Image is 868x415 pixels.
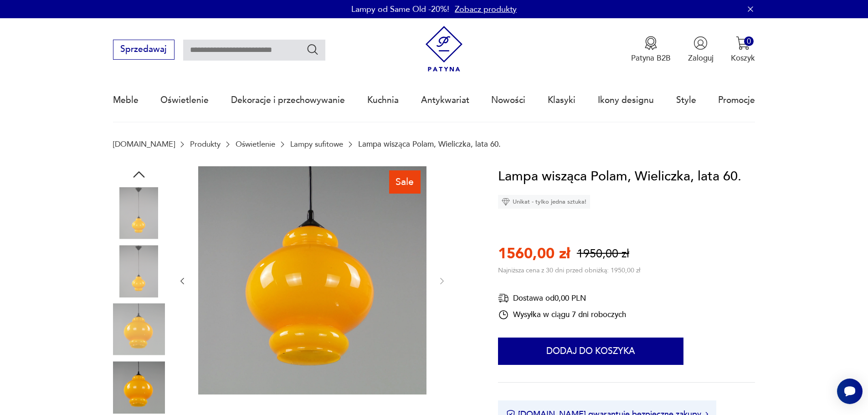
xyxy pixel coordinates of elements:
img: Ikona koszyka [736,36,750,50]
p: Lampy od Same Old -20%! [351,4,449,15]
a: Zobacz produkty [455,4,517,15]
a: Promocje [718,79,755,121]
a: Dekoracje i przechowywanie [231,79,345,121]
button: Patyna B2B [631,36,671,63]
button: Zaloguj [688,36,714,63]
img: Zdjęcie produktu Lampa wisząca Polam, Wieliczka, lata 60. [113,303,165,355]
img: Patyna - sklep z meblami i dekoracjami vintage [421,26,467,72]
button: Dodaj do koszyka [498,338,683,365]
p: Koszyk [731,53,755,63]
img: Zdjęcie produktu Lampa wisząca Polam, Wieliczka, lata 60. [198,166,426,395]
p: Zaloguj [688,53,714,63]
iframe: Smartsupp widget button [837,379,863,404]
a: Nowości [491,79,525,121]
img: Zdjęcie produktu Lampa wisząca Polam, Wieliczka, lata 60. [113,361,165,413]
div: 0 [744,36,754,46]
div: Unikat - tylko jedna sztuka! [498,195,590,209]
img: Ikona medalu [644,36,658,50]
a: Kuchnia [367,79,399,121]
a: Oświetlenie [160,79,209,121]
div: Sale [389,170,421,193]
a: Sprzedawaj [113,46,175,54]
a: Meble [113,79,139,121]
a: Antykwariat [421,79,469,121]
button: Szukaj [306,43,319,56]
a: Produkty [190,140,221,149]
a: [DOMAIN_NAME] [113,140,175,149]
p: Lampa wisząca Polam, Wieliczka, lata 60. [358,140,501,149]
button: 0Koszyk [731,36,755,63]
p: Najniższa cena z 30 dni przed obniżką: 1950,00 zł [498,266,640,275]
p: 1950,00 zł [577,246,629,262]
a: Oświetlenie [236,140,275,149]
img: Ikona diamentu [502,198,510,206]
a: Ikona medaluPatyna B2B [631,36,671,63]
img: Zdjęcie produktu Lampa wisząca Polam, Wieliczka, lata 60. [113,187,165,239]
img: Ikonka użytkownika [693,36,708,50]
p: Patyna B2B [631,53,671,63]
a: Lampy sufitowe [290,140,343,149]
img: Zdjęcie produktu Lampa wisząca Polam, Wieliczka, lata 60. [113,245,165,297]
a: Style [676,79,696,121]
div: Wysyłka w ciągu 7 dni roboczych [498,309,626,320]
img: Ikona dostawy [498,292,509,304]
button: Sprzedawaj [113,40,175,60]
a: Ikony designu [598,79,654,121]
h1: Lampa wisząca Polam, Wieliczka, lata 60. [498,166,741,187]
p: 1560,00 zł [498,244,570,264]
a: Klasyki [548,79,575,121]
div: Dostawa od 0,00 PLN [498,292,626,304]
